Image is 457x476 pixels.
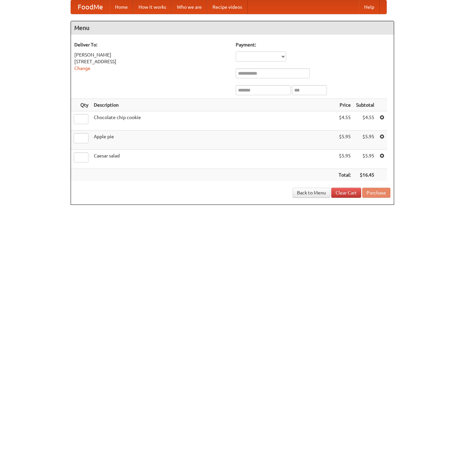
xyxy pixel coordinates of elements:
[71,99,91,111] th: Qty
[331,188,361,198] a: Clear Cart
[362,188,390,198] button: Purchase
[353,131,377,150] td: $5.95
[91,99,336,111] th: Description
[71,0,110,14] a: FoodMe
[353,150,377,169] td: $5.95
[353,169,377,181] th: $16.45
[336,111,353,131] td: $4.55
[353,99,377,111] th: Subtotal
[353,111,377,131] td: $4.55
[74,66,90,71] a: Change
[74,58,229,65] div: [STREET_ADDRESS]
[359,0,380,14] a: Help
[91,150,336,169] td: Caesar salad
[336,150,353,169] td: $5.95
[91,111,336,131] td: Chocolate chip cookie
[207,0,247,14] a: Recipe videos
[71,21,394,35] h4: Menu
[74,51,229,58] div: [PERSON_NAME]
[110,0,133,14] a: Home
[91,131,336,150] td: Apple pie
[293,188,330,198] a: Back to Menu
[336,99,353,111] th: Price
[336,131,353,150] td: $5.95
[236,41,390,48] h5: Payment:
[172,0,207,14] a: Who we are
[74,41,229,48] h5: Deliver To:
[336,169,353,181] th: Total:
[133,0,172,14] a: How it works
